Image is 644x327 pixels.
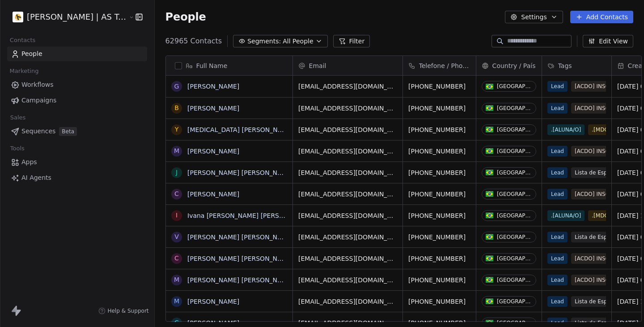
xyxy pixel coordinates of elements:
div: M [174,275,179,285]
span: [ACDO] INSCRITAS GERAL [571,189,630,200]
div: [GEOGRAPHIC_DATA] [497,255,532,262]
div: J [176,168,178,177]
span: Lead [547,275,568,285]
span: Campaigns [21,96,56,105]
span: [PHONE_NUMBER] [408,104,470,113]
a: [MEDICAL_DATA] [PERSON_NAME] Caleffi [PERSON_NAME] [187,126,369,133]
span: .[ALUNA/O] [547,210,585,221]
span: [PHONE_NUMBER] [408,147,470,156]
span: Full Name [196,61,228,70]
button: Settings [505,11,563,23]
span: [EMAIL_ADDRESS][DOMAIN_NAME] [298,104,397,113]
span: Beta [59,127,77,136]
span: Lead [547,232,568,242]
span: Sales [6,111,30,124]
a: AI Agents [7,170,147,185]
span: People [165,10,206,24]
span: [PHONE_NUMBER] [408,190,470,199]
div: Tags [542,56,611,75]
div: Telefone / Phone [403,56,476,75]
div: [GEOGRAPHIC_DATA] [497,191,532,197]
div: [GEOGRAPHIC_DATA] [497,83,532,89]
span: Lista de Espera [JS] [571,167,630,178]
span: [ACDO] INSCRITAS GERAL [571,103,630,114]
div: B [174,103,179,113]
span: Contacts [6,34,39,47]
div: [GEOGRAPHIC_DATA] [497,148,532,154]
span: [EMAIL_ADDRESS][DOMAIN_NAME] [298,82,397,91]
button: Filter [333,35,370,47]
div: M [174,297,179,306]
span: Apps [21,157,37,167]
span: [ACDO] INSCRITAS GERAL [571,146,630,157]
div: [GEOGRAPHIC_DATA] [497,320,532,326]
a: Ivana [PERSON_NAME] [PERSON_NAME] Boa [187,212,326,219]
div: I [176,211,178,220]
a: SequencesBeta [7,124,147,139]
div: [GEOGRAPHIC_DATA] [497,212,532,219]
span: Segments: [247,37,281,46]
a: [PERSON_NAME] [PERSON_NAME] [PERSON_NAME] [187,169,347,176]
span: [EMAIL_ADDRESS][DOMAIN_NAME] [298,125,397,134]
span: Help & Support [107,307,148,314]
a: People [7,47,147,61]
a: [PERSON_NAME] [187,298,239,305]
span: AI Agents [21,173,51,183]
span: [PHONE_NUMBER] [408,82,470,91]
span: [PHONE_NUMBER] [408,125,470,134]
span: Lead [547,189,568,200]
a: [PERSON_NAME] [187,319,239,327]
a: [PERSON_NAME] [187,148,239,155]
div: grid [166,76,293,322]
div: C [174,189,179,199]
span: Email [309,61,326,70]
span: [PERSON_NAME] | AS Treinamentos [27,11,127,23]
span: [PHONE_NUMBER] [408,297,470,306]
a: Apps [7,155,147,170]
span: People [21,49,42,59]
div: V [174,232,179,242]
div: Country / País [476,56,542,75]
div: [GEOGRAPHIC_DATA] [497,277,532,283]
div: Full Name [166,56,292,75]
div: [GEOGRAPHIC_DATA] [497,170,532,176]
span: [EMAIL_ADDRESS][DOMAIN_NAME] [298,168,397,177]
span: Tags [558,61,572,70]
span: [EMAIL_ADDRESS][DOMAIN_NAME] [298,276,397,285]
button: Add Contacts [570,11,633,23]
a: Workflows [7,77,147,92]
span: [ACDO] INSCRITAS GERAL [571,275,630,285]
span: [PHONE_NUMBER] [408,211,470,220]
span: Lead [547,103,568,114]
span: Lead [547,81,568,92]
a: [PERSON_NAME] [PERSON_NAME][GEOGRAPHIC_DATA] [187,255,359,262]
span: Lead [547,146,568,157]
span: [EMAIL_ADDRESS][DOMAIN_NAME] [298,297,397,306]
span: 62965 Contacts [165,36,222,47]
div: C [174,254,179,263]
span: [EMAIL_ADDRESS][DOMAIN_NAME] [298,211,397,220]
a: [PERSON_NAME] [187,191,239,198]
div: [GEOGRAPHIC_DATA] [497,105,532,111]
span: Lista de Espera [JS] [571,296,630,307]
span: [PHONE_NUMBER] [408,276,470,285]
span: Lead [547,167,568,178]
span: Sequences [21,127,55,136]
a: [PERSON_NAME] [PERSON_NAME] [187,276,293,284]
button: [PERSON_NAME] | AS Treinamentos [11,9,122,25]
span: [EMAIL_ADDRESS][DOMAIN_NAME] [298,147,397,156]
a: Campaigns [7,93,147,108]
span: .[ALUNA/O] [547,124,585,135]
span: [PHONE_NUMBER] [408,254,470,263]
span: Lead [547,253,568,264]
span: Workflows [21,80,54,89]
a: [PERSON_NAME] [187,83,239,90]
span: All People [283,37,313,46]
span: [EMAIL_ADDRESS][DOMAIN_NAME] [298,233,397,242]
button: Edit View [583,35,633,47]
span: [EMAIL_ADDRESS][DOMAIN_NAME] [298,190,397,199]
div: M [174,146,179,156]
span: [PHONE_NUMBER] [408,168,470,177]
div: Y [174,125,178,134]
a: [PERSON_NAME] [PERSON_NAME] [187,234,293,241]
